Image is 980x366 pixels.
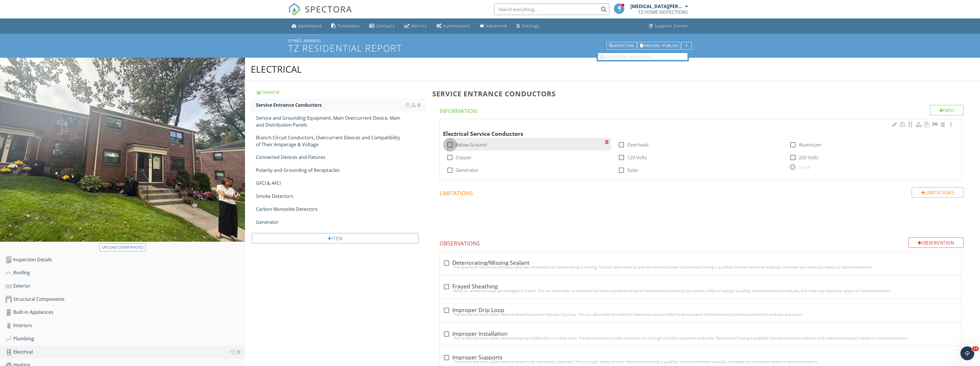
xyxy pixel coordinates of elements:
[256,89,425,95] div: General
[256,154,425,161] div: Connected Devices and Fixtures
[494,3,609,15] input: Search everything...
[251,63,302,75] div: Electrical
[606,43,637,48] a: Inspection
[598,53,687,60] input: search for comments
[256,206,425,213] div: Carbon Monoxide Detectors
[5,335,245,343] div: Plumbing
[908,237,964,248] div: Observation
[5,282,245,290] div: Exterior
[647,21,691,31] a: Support Center
[799,155,819,160] label: 220 Volts
[305,3,352,15] span: SPECTORA
[288,43,692,53] h1: TZ Residential Report
[376,23,395,29] div: Contacts
[443,265,958,269] div: The sealant on the service entrance cable was observed to be deteriorating or missing. This can a...
[288,8,352,20] a: SPECTORA
[627,167,638,173] label: Solar
[638,9,688,15] div: TZ HOME INSPECTIONS
[5,256,245,264] div: Inspection Details
[252,233,419,243] div: Item
[960,346,974,360] iframe: Intercom live chat
[289,21,324,31] a: Dashboard
[434,21,473,31] a: Automations (Basic)
[477,21,509,31] a: Advanced
[440,187,964,197] h4: Limitations
[256,102,425,108] div: Service Entrance Conductors
[5,269,245,277] div: Roofing
[443,288,958,293] div: Wires on service entrance are damaged or frayed. This can allow water to penetrate the meter and ...
[630,3,684,9] div: [MEDICAL_DATA][PERSON_NAME]
[638,43,680,48] a: Preview / Publish
[256,167,425,174] div: Polarity and Grounding of Receptacles
[329,21,362,31] a: Templates
[367,21,397,31] a: Contacts
[456,155,472,160] label: Copper
[443,121,932,138] div: Electrical Service Conductors
[627,155,647,160] label: 120 Volts
[638,42,680,50] button: Preview / Publish
[256,193,425,200] div: Smoke Detectors
[5,322,245,329] div: Interiors
[443,359,958,364] div: The service entrance cable’s were observed to be improperly supported. This is a major safety con...
[338,23,360,29] div: Templates
[912,187,964,198] div: Limitations
[5,296,245,303] div: Structural Components
[456,167,478,173] label: Generator
[288,38,692,43] div: [STREET_ADDRESS]
[972,346,979,351] span: 10
[644,44,678,48] span: Preview / Publish
[522,23,539,29] div: Settings
[514,21,542,31] a: Settings
[288,3,301,16] img: The Best Home Inspection Software - Spectora
[655,23,688,29] div: Support Center
[443,23,470,29] div: Automations
[486,23,507,29] div: Advanced
[432,90,971,97] h3: Service Entrance Conductors
[440,105,964,115] h4: Information
[256,219,425,226] div: Generator
[456,142,487,148] label: Below Ground
[606,42,637,50] button: Inspection
[102,245,143,250] div: Upload cover photo
[402,21,429,31] a: Metrics
[799,142,821,148] label: Aluminum
[411,23,427,29] div: Metrics
[298,23,322,29] div: Dashboard
[930,105,964,115] div: Info
[5,348,245,356] div: Electrical
[443,336,958,340] div: The service entrance cable’s were improperly installed this is a safety issue. The service entran...
[99,243,146,251] button: Upload cover photo
[256,180,425,187] div: GFCI & AFCI
[798,165,810,170] div: OTHER
[627,142,649,148] label: Overhead
[256,134,425,148] div: Branch Circuit Conductors, Overcurrent Devices and Compatibility of Their Amperage & Voltage
[5,309,245,316] div: Built-in Appliances
[609,44,634,48] div: Inspection
[256,115,425,128] div: Service and Grounding Equipment, Main Overcurrent Device, Main and Distribution Panels
[443,312,958,317] div: The service entrance cable’s were observed to have an improper trip loop. This can allow water to...
[440,237,964,247] h4: Observations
